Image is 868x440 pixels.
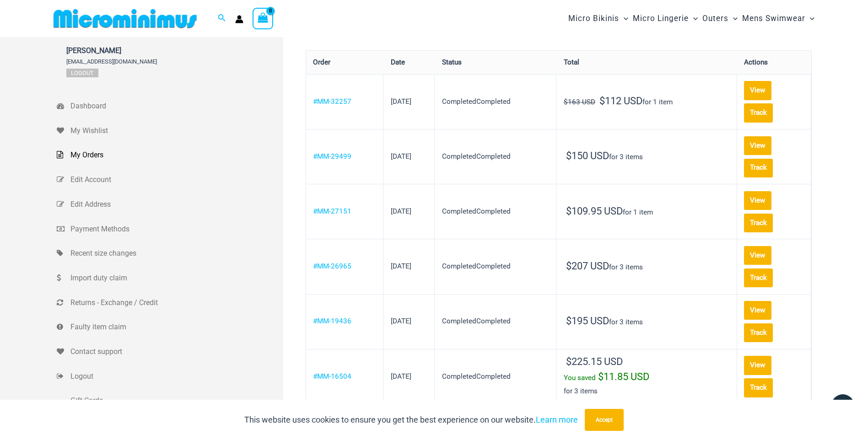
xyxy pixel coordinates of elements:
[57,167,283,192] a: Edit Account
[391,152,411,161] time: [DATE]
[564,98,595,106] del: $163 USD
[556,184,737,239] td: for 1 item
[435,239,556,294] td: CompletedCompleted
[313,58,330,66] span: Order
[599,95,642,107] span: 112 USD
[631,5,700,32] a: Micro LingerieMenu ToggleMenu Toggle
[744,323,773,342] a: Track order number MM-19436
[313,207,351,215] a: View order number MM-27151
[585,409,624,431] button: Accept
[442,58,462,66] span: Status
[57,339,283,364] a: Contact support
[391,262,411,270] time: [DATE]
[391,207,411,215] time: [DATE]
[244,413,578,427] p: This website uses cookies to ensure you get the best experience on our website.
[744,136,771,155] a: View order MM-29499
[253,8,274,29] a: View Shopping Cart, empty
[70,370,281,383] span: Logout
[391,372,411,381] time: [DATE]
[57,192,283,217] a: Edit Address
[435,294,556,349] td: CompletedCompleted
[702,7,728,30] span: Outers
[566,315,609,327] span: 195 USD
[744,301,771,320] a: View order MM-19436
[70,247,281,260] span: Recent size changes
[313,372,351,381] a: View order number MM-16504
[744,268,773,287] a: Track order number MM-26965
[566,205,571,217] span: $
[744,191,771,210] a: View order MM-27151
[556,74,737,129] td: for 1 item
[700,5,740,32] a: OutersMenu ToggleMenu Toggle
[805,7,814,30] span: Menu Toggle
[66,58,157,65] span: [EMAIL_ADDRESS][DOMAIN_NAME]
[568,7,619,30] span: Micro Bikinis
[57,315,283,339] a: Faulty item claim
[744,246,771,265] a: View order MM-26965
[744,81,771,100] a: View order MM-32257
[435,349,556,404] td: CompletedCompleted
[566,5,631,32] a: Micro BikinisMenu ToggleMenu Toggle
[556,294,737,349] td: for 3 items
[70,148,281,162] span: My Orders
[744,58,768,66] span: Actions
[556,349,737,404] td: for 3 items
[435,184,556,239] td: CompletedCompleted
[57,364,283,389] a: Logout
[566,260,571,272] span: $
[565,3,819,34] nav: Site Navigation
[619,7,628,30] span: Menu Toggle
[566,356,623,367] span: 225.15 USD
[435,129,556,184] td: CompletedCompleted
[391,58,405,66] span: Date
[435,74,556,129] td: CompletedCompleted
[235,15,243,23] a: Account icon link
[566,205,623,217] span: 109.95 USD
[536,415,578,424] a: Learn more
[313,317,351,325] a: View order number MM-19436
[57,217,283,241] a: Payment Methods
[57,94,283,118] a: Dashboard
[566,150,571,161] span: $
[728,7,738,30] span: Menu Toggle
[599,95,605,107] span: $
[742,7,805,30] span: Mens Swimwear
[556,129,737,184] td: for 3 items
[598,371,649,382] span: 11.85 USD
[633,7,689,30] span: Micro Lingerie
[70,320,281,334] span: Faulty item claim
[313,97,351,106] a: View order number MM-32257
[566,315,571,327] span: $
[70,173,281,187] span: Edit Account
[689,7,698,30] span: Menu Toggle
[566,150,609,161] span: 150 USD
[66,69,98,77] a: Logout
[70,124,281,138] span: My Wishlist
[556,239,737,294] td: for 3 items
[313,152,351,161] a: View order number MM-29499
[70,394,281,408] span: Gift Cards
[598,371,604,382] span: $
[57,118,283,143] a: My Wishlist
[744,159,773,177] a: Track order number MM-29499
[70,296,281,310] span: Returns - Exchange / Credit
[744,356,771,375] a: View order MM-16504
[70,345,281,359] span: Contact support
[57,143,283,167] a: My Orders
[50,8,200,29] img: MM SHOP LOGO FLAT
[744,103,773,122] a: Track order number MM-32257
[391,317,411,325] time: [DATE]
[70,198,281,211] span: Edit Address
[218,13,226,24] a: Search icon link
[313,262,351,270] a: View order number MM-26965
[57,266,283,290] a: Import duty claim
[70,99,281,113] span: Dashboard
[57,388,283,413] a: Gift Cards
[566,356,571,367] span: $
[391,97,411,106] time: [DATE]
[57,241,283,266] a: Recent size changes
[566,260,609,272] span: 207 USD
[564,370,730,385] div: You saved
[70,222,281,236] span: Payment Methods
[744,378,773,397] a: Track order number MM-16504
